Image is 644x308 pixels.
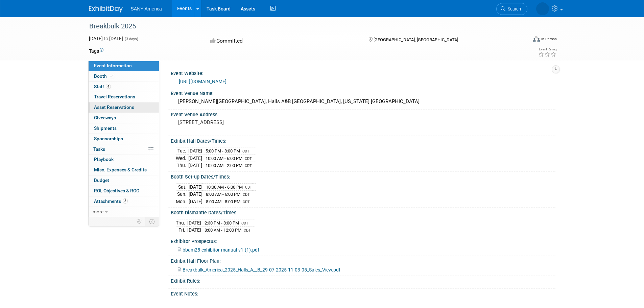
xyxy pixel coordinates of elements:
[171,68,555,77] div: Event Website:
[242,149,249,153] span: CDT
[103,36,109,41] span: to
[176,155,188,162] td: Wed.
[89,82,159,92] a: Staff4
[94,177,109,183] span: Budget
[89,102,159,113] a: Asset Reservations
[89,134,159,144] a: Sponsorships
[205,220,239,226] span: 2:30 PM - 8:00 PM
[178,267,340,273] a: Breakbulk_America_2025_Halls_A__B_29-07-2025-11-03-05_Sales_View.pdf
[94,84,111,89] span: Staff
[94,94,135,99] span: Travel Reservations
[206,199,240,204] span: 8:00 AM - 8:00 PM
[541,37,557,42] div: In-Person
[171,208,555,216] div: Booth Dismantle Dates/Times:
[496,3,527,15] a: Search
[89,186,159,196] a: ROI, Objectives & ROO
[94,136,123,141] span: Sponsorships
[188,155,202,162] td: [DATE]
[89,155,159,165] a: Playbook
[131,6,162,11] span: SANY America
[94,157,114,162] span: Playbook
[189,198,202,205] td: [DATE]
[89,36,123,41] span: [DATE] [DATE]
[87,20,517,32] div: Breakbulk 2025
[171,136,555,144] div: Exhibit Hall Dates/Times:
[245,185,252,190] span: CDT
[171,276,555,284] div: Exhibit Rules:
[93,146,105,152] span: Tasks
[89,144,159,155] a: Tasks
[505,6,521,11] span: Search
[206,156,242,161] span: 10:00 AM - 6:00 PM
[89,207,159,217] a: more
[89,6,123,13] img: ExhibitDay
[94,167,147,172] span: Misc. Expenses & Credits
[94,125,117,131] span: Shipments
[206,185,243,190] span: 10:00 AM - 6:00 PM
[94,104,134,110] span: Asset Reservations
[93,209,103,214] span: more
[171,256,555,264] div: Exhibit Hall Floor Plan:
[206,192,240,197] span: 8:00 AM - 6:00 PM
[187,227,201,234] td: [DATE]
[171,110,555,118] div: Event Venue Address:
[179,79,226,84] a: [URL][DOMAIN_NAME]
[206,163,242,168] span: 10:00 AM - 2:00 PM
[188,147,202,155] td: [DATE]
[94,115,116,120] span: Giveaways
[106,84,111,89] span: 4
[187,219,201,227] td: [DATE]
[245,164,252,168] span: CDT
[183,247,259,253] span: bbam25-exhibitor-manual-v1-(1).pdf
[110,74,113,78] i: Booth reservation complete
[89,48,103,54] td: Tags
[243,192,250,197] span: CDT
[243,200,250,204] span: CDT
[176,96,550,107] div: [PERSON_NAME][GEOGRAPHIC_DATA], Halls A&B [GEOGRAPHIC_DATA], [US_STATE] [GEOGRAPHIC_DATA]
[178,119,324,125] pre: [STREET_ADDRESS]
[89,92,159,102] a: Travel Reservations
[176,147,188,155] td: Tue.
[89,123,159,134] a: Shipments
[241,221,248,226] span: CDT
[176,198,189,205] td: Mon.
[189,183,202,191] td: [DATE]
[176,219,187,227] td: Thu.
[89,61,159,71] a: Event Information
[171,88,555,97] div: Event Venue Name:
[124,37,138,41] span: (3 days)
[536,2,549,15] img: Laeral Beisert
[176,227,187,234] td: Fri.
[89,71,159,81] a: Booth
[89,175,159,186] a: Budget
[89,196,159,207] a: Attachments3
[189,191,202,198] td: [DATE]
[171,172,555,180] div: Booth Set-up Dates/Times:
[171,236,555,245] div: Exhibitor Prospectus:
[188,162,202,169] td: [DATE]
[208,35,358,47] div: Committed
[178,247,259,253] a: bbam25-exhibitor-manual-v1-(1).pdf
[94,188,139,193] span: ROI, Objectives & ROO
[176,162,188,169] td: Thu.
[245,157,252,161] span: CDT
[89,113,159,123] a: Giveaways
[94,63,132,68] span: Event Information
[183,267,340,273] span: Breakbulk_America_2025_Halls_A__B_29-07-2025-11-03-05_Sales_View.pdf
[244,228,251,233] span: CDT
[123,198,128,204] span: 3
[145,217,159,226] td: Toggle Event Tabs
[374,37,458,42] span: [GEOGRAPHIC_DATA], [GEOGRAPHIC_DATA]
[487,35,557,45] div: Event Format
[134,217,145,226] td: Personalize Event Tab Strip
[205,228,241,233] span: 8:00 AM - 12:00 PM
[176,191,189,198] td: Sun.
[94,73,115,79] span: Booth
[538,48,556,51] div: Event Rating
[94,198,128,204] span: Attachments
[176,183,189,191] td: Sat.
[171,289,555,297] div: Event Notes:
[206,148,240,153] span: 5:00 PM - 8:00 PM
[533,36,540,42] img: Format-Inperson.png
[89,165,159,175] a: Misc. Expenses & Credits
